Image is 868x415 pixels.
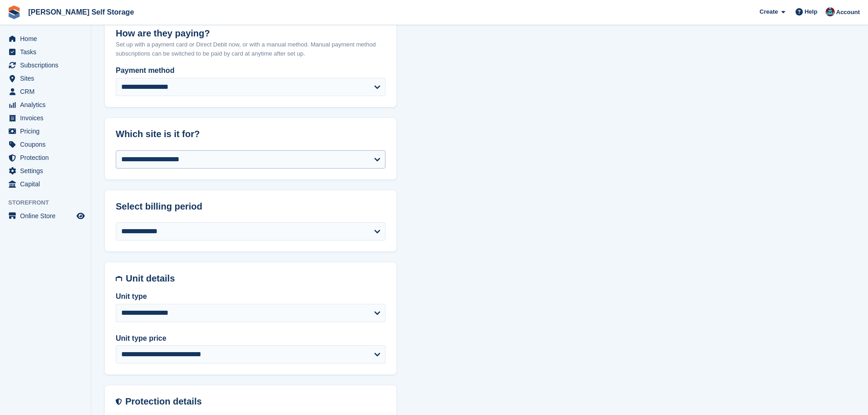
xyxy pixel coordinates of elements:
[5,138,86,151] a: menu
[5,164,86,177] a: menu
[20,164,75,177] span: Settings
[25,5,138,20] a: [PERSON_NAME] Self Storage
[116,65,385,76] label: Payment method
[805,7,817,16] span: Help
[20,125,75,138] span: Pricing
[760,7,778,16] span: Create
[836,8,860,17] span: Account
[5,151,86,164] a: menu
[5,112,86,124] a: menu
[125,396,385,407] h2: Protection details
[126,273,385,284] h2: Unit details
[20,151,75,164] span: Protection
[20,85,75,98] span: CRM
[826,7,835,16] img: Dev Yildirim
[116,40,385,58] p: Set up with a payment card or Direct Debit now, or with a manual method. Manual payment method su...
[5,210,86,222] a: menu
[116,396,122,407] img: insurance-details-icon-731ffda60807649b61249b889ba3c5e2b5c27d34e2e1fb37a309f0fde93ff34a.svg
[20,178,75,190] span: Capital
[116,28,385,39] h2: How are they paying?
[5,32,86,45] a: menu
[5,46,86,58] a: menu
[116,201,385,212] h2: Select billing period
[116,333,385,344] label: Unit type price
[5,85,86,98] a: menu
[5,98,86,111] a: menu
[20,98,75,111] span: Analytics
[5,72,86,85] a: menu
[116,291,385,302] label: Unit type
[8,198,91,207] span: Storefront
[75,210,86,221] a: Preview store
[20,32,75,45] span: Home
[20,46,75,58] span: Tasks
[5,59,86,72] a: menu
[20,59,75,72] span: Subscriptions
[116,273,122,284] img: unit-details-icon-595b0c5c156355b767ba7b61e002efae458ec76ed5ec05730b8e856ff9ea34a9.svg
[20,210,75,222] span: Online Store
[116,129,385,139] h2: Which site is it for?
[5,125,86,138] a: menu
[5,178,86,190] a: menu
[20,72,75,85] span: Sites
[7,5,21,19] img: stora-icon-8386f47178a22dfd0bd8f6a31ec36ba5ce8667c1dd55bd0f319d3a0aa187defe.svg
[20,112,75,124] span: Invoices
[20,138,75,151] span: Coupons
